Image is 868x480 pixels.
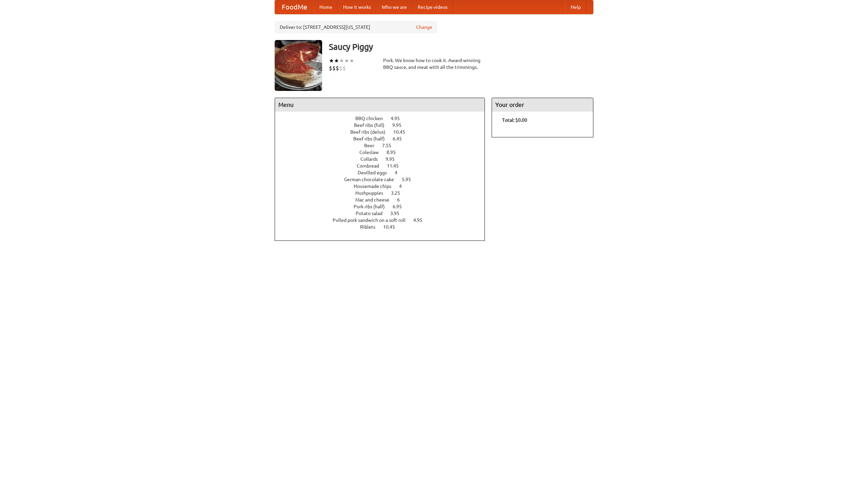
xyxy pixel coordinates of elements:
span: 8.95 [387,150,402,155]
span: Devilled eggs [358,170,394,175]
span: Coleslaw [359,150,386,155]
span: Beer [364,143,381,148]
span: 4.95 [391,116,407,121]
span: BBQ chicken [355,116,390,121]
a: Change [416,24,432,31]
span: 4.95 [413,217,429,223]
span: Riblets [360,224,382,230]
a: Beef ribs (delux) 10.45 [350,129,418,135]
a: Pulled pork sandwich on a soft roll 4.95 [333,217,435,223]
a: Hushpuppies 3.25 [355,190,413,196]
a: Potato salad 3.95 [356,211,412,216]
span: 4 [395,170,404,175]
a: FoodMe [275,0,314,14]
img: angular.jpg [275,40,322,91]
span: Housemade chips [354,184,398,189]
span: Mac and cheese [355,197,396,203]
span: 11.45 [387,163,406,169]
a: Beef ribs (full) 9.95 [354,122,414,128]
li: $ [329,64,332,72]
span: Cornbread [357,163,386,169]
span: Hushpuppies [355,190,390,196]
a: Pork ribs (half) 6.95 [354,204,414,209]
a: Coleslaw 8.95 [359,150,408,155]
a: Help [565,0,586,14]
a: Mac and cheese 6 [355,197,412,203]
span: 6 [397,197,407,203]
a: Recipe videos [412,0,453,14]
span: German chocolate cake [344,177,401,182]
div: Pork. We know how to cook it. Award-winning BBQ sauce, and meat with all the trimmings. [383,57,485,71]
li: ★ [329,57,334,64]
span: Collards [360,156,384,162]
li: $ [332,64,336,72]
span: Beef ribs (half) [353,136,392,141]
h4: Menu [275,98,485,112]
h4: Your order [492,98,593,112]
span: Pulled pork sandwich on a soft roll [333,217,412,223]
li: $ [336,64,339,72]
span: 9.95 [392,122,408,128]
li: ★ [349,57,354,64]
span: 9.95 [386,156,401,162]
span: Pork ribs (half) [354,204,392,209]
a: Devilled eggs 4 [358,170,410,175]
span: Beef ribs (delux) [350,129,392,135]
a: Housemade chips 4 [354,184,414,189]
a: Home [314,0,338,14]
a: Who we are [376,0,412,14]
span: 3.25 [391,190,407,196]
li: ★ [334,57,339,64]
span: 10.45 [383,224,402,230]
div: Deliver to: [STREET_ADDRESS][US_STATE] [275,21,437,33]
a: Beer 7.55 [364,143,404,148]
span: 7.55 [382,143,398,148]
b: Total: $0.00 [502,117,527,123]
h3: Saucy Piggy [329,40,593,54]
span: 5.95 [402,177,418,182]
li: $ [339,64,342,72]
li: $ [342,64,346,72]
li: ★ [339,57,344,64]
span: 6.45 [393,136,409,141]
span: 3.95 [390,211,406,216]
a: BBQ chicken 4.95 [355,116,412,121]
span: 10.45 [393,129,412,135]
a: German chocolate cake 5.95 [344,177,423,182]
span: 6.95 [393,204,409,209]
li: ★ [344,57,349,64]
span: 4 [399,184,409,189]
a: Collards 9.95 [360,156,407,162]
a: Beef ribs (half) 6.45 [353,136,414,141]
a: Riblets 10.45 [360,224,408,230]
span: Beef ribs (full) [354,122,391,128]
a: Cornbread 11.45 [357,163,411,169]
a: How it works [338,0,376,14]
span: Potato salad [356,211,389,216]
